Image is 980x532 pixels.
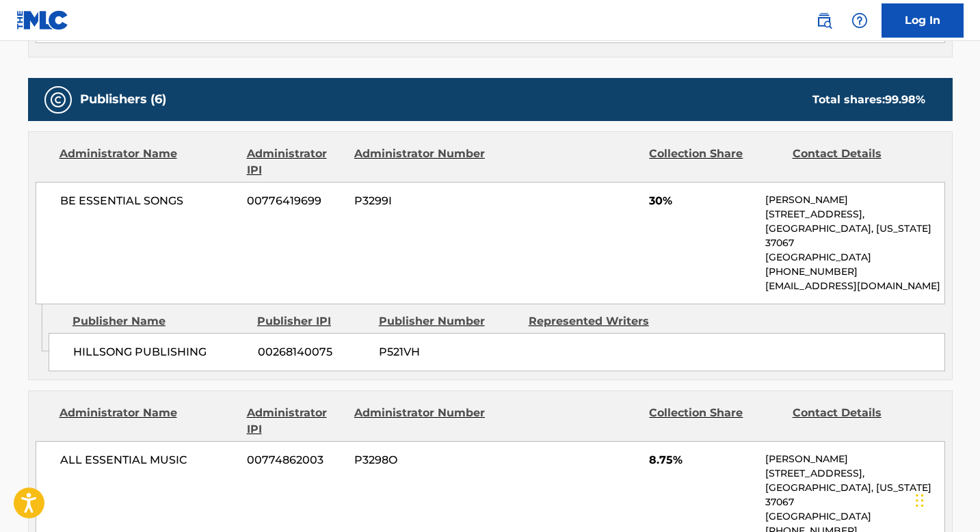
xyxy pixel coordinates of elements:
div: Administrator IPI [247,146,344,178]
div: Administrator Name [59,146,237,178]
div: Administrator Number [354,405,487,438]
img: Publishers [50,92,66,108]
div: Contact Details [793,146,925,178]
p: [GEOGRAPHIC_DATA], [US_STATE] 37067 [765,222,944,250]
p: [PERSON_NAME] [765,452,944,466]
span: 00268140075 [258,344,369,360]
span: HILLSONG PUBLISHING [73,344,248,360]
div: Administrator Name [59,405,237,438]
p: [STREET_ADDRESS], [765,207,944,222]
div: Publisher Number [379,313,518,330]
div: Help [846,7,873,34]
img: search [816,12,832,29]
p: [EMAIL_ADDRESS][DOMAIN_NAME] [765,279,944,293]
h5: Publishers (6) [80,92,166,107]
div: Administrator Number [354,146,487,178]
span: 99.98 % [885,93,925,106]
span: 30% [649,193,755,209]
p: [PHONE_NUMBER] [765,265,944,279]
div: Drag [916,480,924,521]
div: Total shares: [812,92,925,108]
span: P3298O [354,452,487,468]
div: Collection Share [649,405,782,438]
img: MLC Logo [16,10,69,30]
div: Represented Writers [529,313,668,330]
p: [GEOGRAPHIC_DATA] [765,509,944,524]
span: P521VH [379,344,518,360]
a: Public Search [810,7,838,34]
iframe: Chat Widget [912,466,980,532]
div: Collection Share [649,146,782,178]
div: Contact Details [793,405,925,438]
a: Log In [882,3,964,38]
div: Publisher IPI [257,313,369,330]
div: Publisher Name [72,313,247,330]
span: 00776419699 [247,193,344,209]
p: [STREET_ADDRESS], [765,466,944,481]
p: [PERSON_NAME] [765,193,944,207]
p: [GEOGRAPHIC_DATA] [765,250,944,265]
img: help [851,12,868,29]
span: BE ESSENTIAL SONGS [60,193,237,209]
span: 8.75% [649,452,755,468]
span: 00774862003 [247,452,344,468]
span: P3299I [354,193,487,209]
div: Administrator IPI [247,405,344,438]
span: ALL ESSENTIAL MUSIC [60,452,237,468]
p: [GEOGRAPHIC_DATA], [US_STATE] 37067 [765,481,944,509]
